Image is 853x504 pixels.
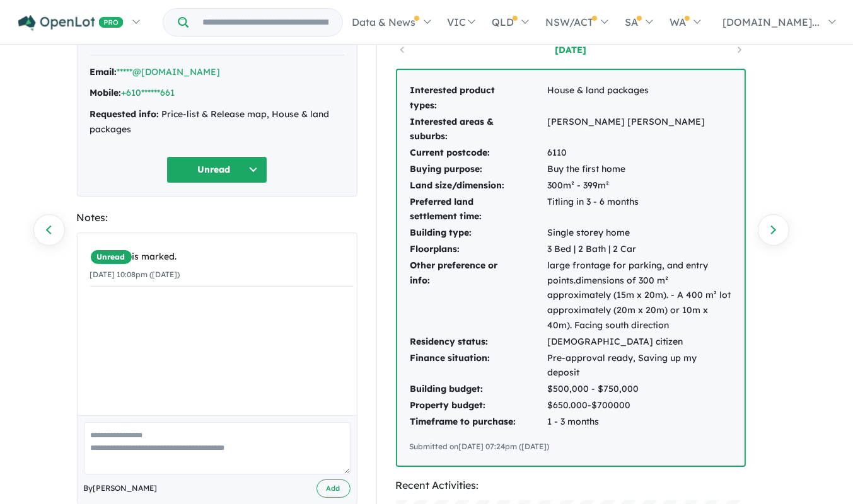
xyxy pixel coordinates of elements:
[396,477,746,494] div: Recent Activities:
[410,241,547,258] td: Floorplans:
[90,108,160,120] strong: Requested info:
[547,114,732,146] td: [PERSON_NAME] [PERSON_NAME]
[547,178,732,194] td: 300m² - 399m²
[547,350,732,382] td: Pre-approval ready, Saving up my deposit
[410,440,732,453] div: Submitted on [DATE] 07:24pm ([DATE])
[722,16,820,28] span: [DOMAIN_NAME]...
[410,114,547,146] td: Interested areas & suburbs:
[410,145,547,161] td: Current postcode:
[547,194,732,226] td: Titling in 3 - 6 months
[77,209,357,226] div: Notes:
[547,83,732,114] td: House & land packages
[547,161,732,178] td: Buy the first home
[410,194,547,226] td: Preferred land settlement time:
[90,270,180,279] small: [DATE] 10:08pm ([DATE])
[316,479,351,498] button: Add
[90,66,117,77] strong: Email:
[547,241,732,258] td: 3 Bed | 2 Bath | 2 Car
[547,225,732,241] td: Single storey home
[410,398,547,414] td: Property budget:
[410,334,547,350] td: Residency status:
[547,398,732,414] td: $650.000-$700000
[90,249,132,265] span: Unread
[90,107,344,137] div: Price-list & Release map, House & land packages
[410,225,547,241] td: Building type:
[90,249,354,265] div: is marked.
[90,87,122,98] strong: Mobile:
[410,178,547,194] td: Land size/dimension:
[410,381,547,398] td: Building budget:
[410,258,547,334] td: Other preference or info:
[517,43,624,56] a: [DATE]
[166,156,267,183] button: Unread
[410,161,547,178] td: Buying purpose:
[18,15,124,31] img: Openlot PRO Logo White
[410,83,547,114] td: Interested product types:
[191,9,340,36] input: Try estate name, suburb, builder or developer
[547,334,732,350] td: [DEMOGRAPHIC_DATA] citizen
[547,381,732,398] td: $500,000 - $750,000
[410,414,547,430] td: Timeframe to purchase:
[547,258,732,334] td: large frontage for parking, and entry points.dimensions of 300 m² approximately (15m x 20m). - A ...
[410,350,547,382] td: Finance situation:
[547,414,732,430] td: 1 - 3 months
[84,482,158,495] span: By [PERSON_NAME]
[547,145,732,161] td: 6110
